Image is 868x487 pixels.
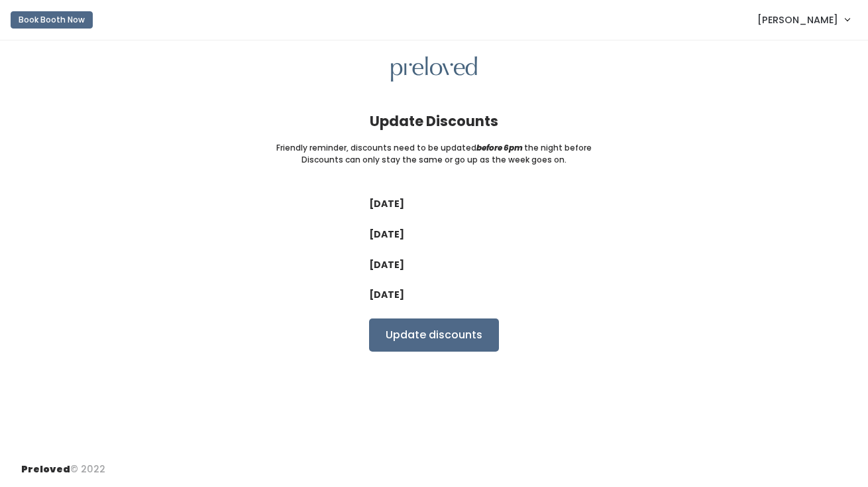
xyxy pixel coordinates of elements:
[369,318,499,352] input: Update discounts
[21,452,105,476] div: © 2022
[21,462,70,476] span: Preloved
[369,288,404,302] label: [DATE]
[301,154,567,166] small: Discounts can only stay the same or go up as the week goes on.
[476,142,523,153] i: before 6pm
[11,11,93,29] button: Book Booth Now
[370,113,498,129] h4: Update Discounts
[391,56,477,82] img: preloved logo
[744,5,863,34] a: [PERSON_NAME]
[369,197,404,211] label: [DATE]
[11,5,93,35] a: Book Booth Now
[276,142,592,154] small: Friendly reminder, discounts need to be updated the night before
[369,258,404,272] label: [DATE]
[369,228,404,242] label: [DATE]
[757,13,838,27] span: [PERSON_NAME]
